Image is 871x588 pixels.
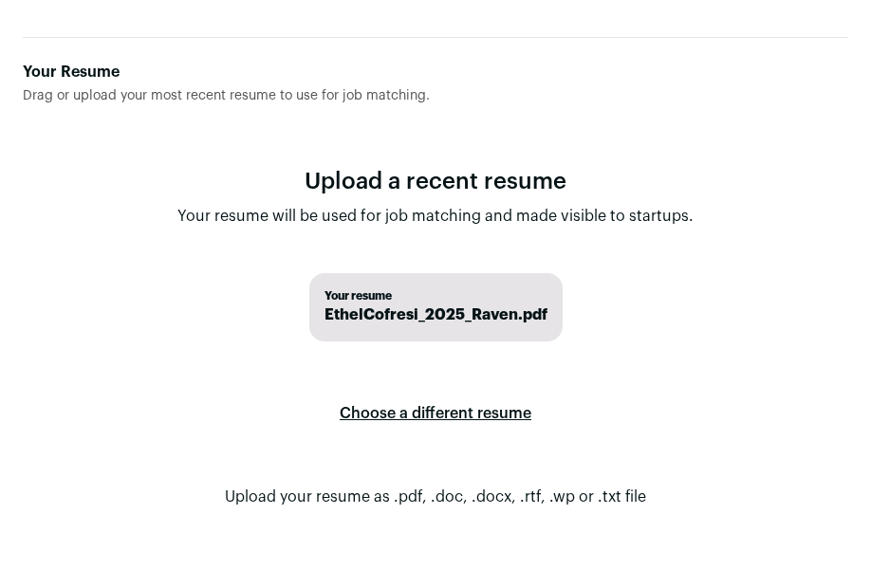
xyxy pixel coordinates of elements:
label: Choose a different resume [340,387,531,440]
span: EthelCofresi_2025_Raven.pdf [324,303,547,326]
p: Your resume will be used for job matching and made visible to startups. [177,205,694,228]
div: Your Resume [23,61,848,83]
span: Your resume [324,288,547,303]
span: Drag or upload your most recent resume to use for job matching. [23,89,430,102]
p: Upload your resume as .pdf, .doc, .docx, .rtf, .wp or .txt file [225,486,646,508]
h1: Upload a recent resume [177,167,694,197]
